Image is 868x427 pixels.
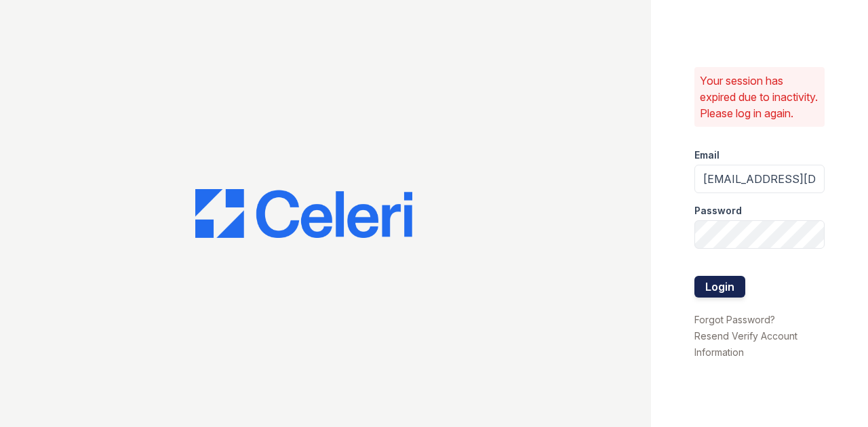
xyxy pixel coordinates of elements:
label: Email [694,148,719,162]
img: CE_Logo_Blue-a8612792a0a2168367f1c8372b55b34899dd931a85d93a1a3d3e32e68fde9ad4.png [195,189,412,238]
a: Forgot Password? [694,314,775,325]
button: Login [694,276,745,298]
a: Resend Verify Account Information [694,330,797,358]
p: Your session has expired due to inactivity. Please log in again. [700,73,819,121]
label: Password [694,204,742,218]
